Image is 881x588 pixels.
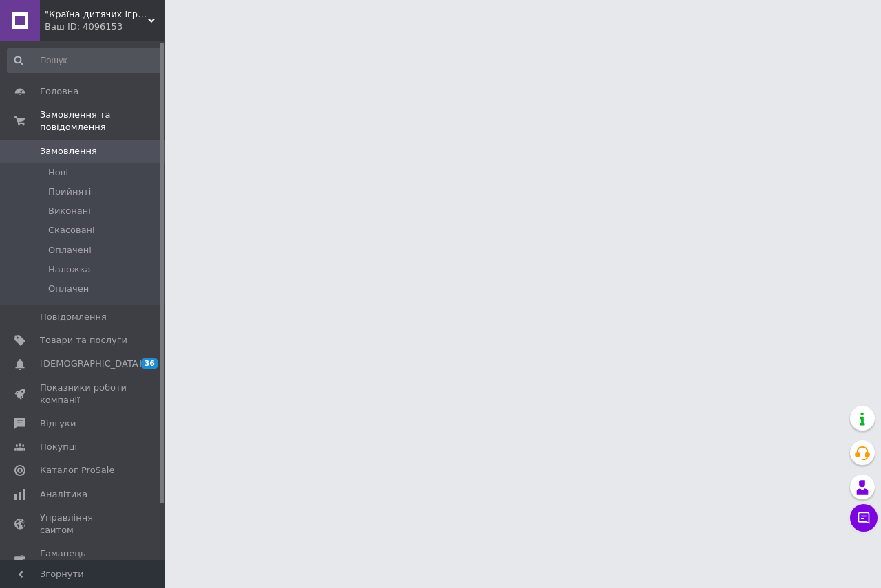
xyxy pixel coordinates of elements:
[48,186,91,198] span: Прийняті
[850,504,878,532] button: Чат з покупцем
[48,224,95,237] span: Скасовані
[48,283,89,295] span: Оплачен
[40,547,127,572] span: Гаманець компанії
[48,205,91,217] span: Виконані
[40,464,114,477] span: Каталог ProSale
[45,8,148,21] span: "Країна дитячих іграшок" Інтернет-магазин
[40,334,127,347] span: Товари та послуги
[40,311,107,323] span: Повідомлення
[40,109,165,133] span: Замовлення та повідомлення
[40,417,76,430] span: Відгуки
[40,85,78,98] span: Головна
[40,358,142,370] span: [DEMOGRAPHIC_DATA]
[40,488,87,501] span: Аналітика
[7,48,162,73] input: Пошук
[48,263,91,276] span: Наложка
[40,145,97,157] span: Замовлення
[48,244,92,257] span: Оплачені
[40,382,127,406] span: Показники роботи компанії
[45,21,165,33] div: Ваш ID: 4096153
[141,358,158,369] span: 36
[40,512,127,536] span: Управління сайтом
[48,166,68,179] span: Нові
[40,441,77,453] span: Покупці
